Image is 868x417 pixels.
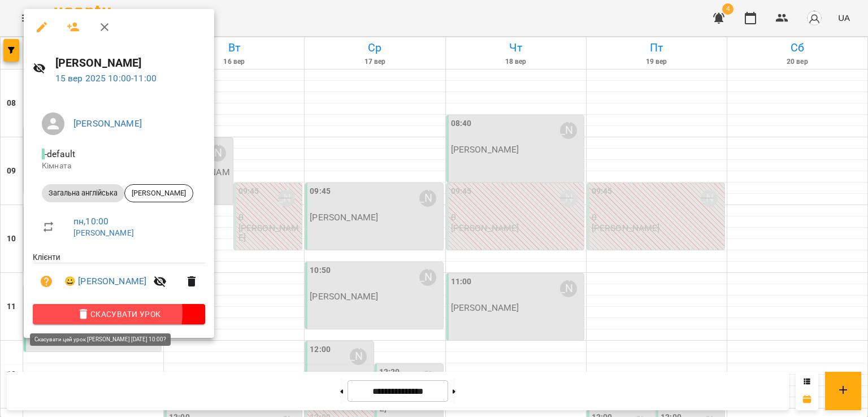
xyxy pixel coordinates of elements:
div: [PERSON_NAME] [124,184,193,202]
a: 😀 [PERSON_NAME] [64,275,146,288]
span: - default [42,149,77,159]
span: Загальна англійська [42,188,124,198]
button: Скасувати Урок [33,304,205,324]
a: 15 вер 2025 10:00-11:00 [55,73,157,84]
a: пн , 10:00 [73,216,108,227]
a: [PERSON_NAME] [73,118,142,129]
ul: Клієнти [33,251,205,304]
p: Кімната [42,160,196,172]
span: Скасувати Урок [42,307,196,321]
h6: [PERSON_NAME] [55,54,205,72]
button: Візит ще не сплачено. Додати оплату? [33,268,60,295]
span: [PERSON_NAME] [125,188,193,198]
a: [PERSON_NAME] [73,228,134,237]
